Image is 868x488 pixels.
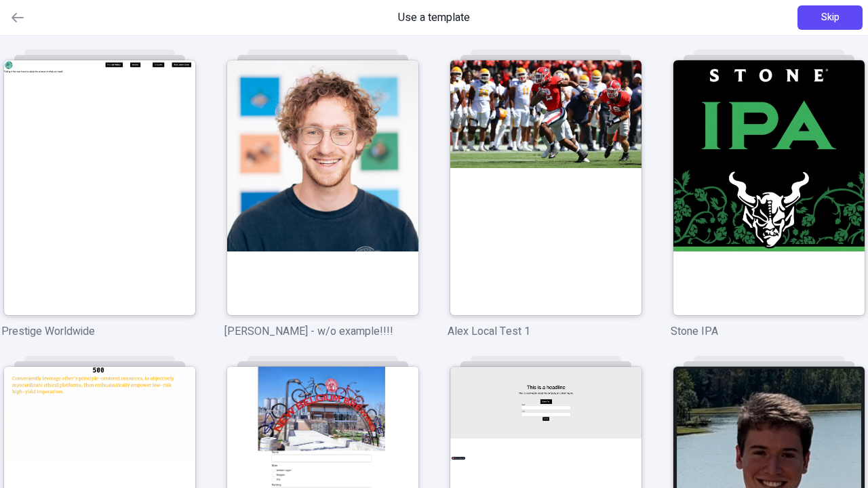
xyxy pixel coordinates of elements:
span: Skip [821,10,840,25]
span: Use a template [398,9,470,26]
p: Prestige Worldwide [1,323,197,340]
p: [PERSON_NAME] - w/o example!!!! [224,323,420,340]
p: Stone IPA [671,323,867,340]
button: Skip [797,5,863,30]
p: Alex Local Test 1 [448,323,644,340]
